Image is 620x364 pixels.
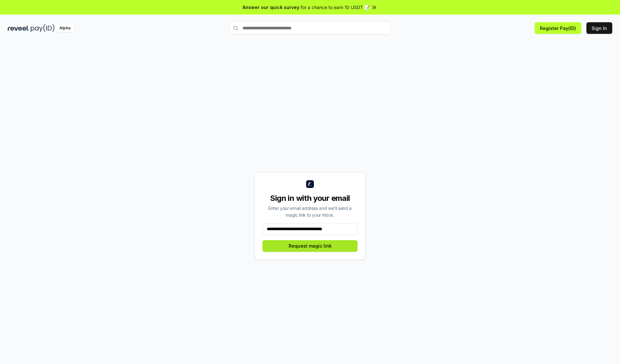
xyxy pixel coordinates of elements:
img: reveel_dark [8,24,29,32]
button: Request magic link [263,240,357,252]
button: Register Pay(ID) [535,22,581,34]
span: Answer our quick survey [243,4,299,11]
div: Alpha [56,24,74,32]
div: Sign in with your email [263,193,357,203]
span: for a chance to earn 10 USDT 📝 [301,4,370,11]
div: Enter your email address and we’ll send a magic link to your inbox. [263,205,357,218]
img: pay_id [31,24,55,32]
img: logo_small [306,180,314,188]
button: Sign In [586,22,612,34]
